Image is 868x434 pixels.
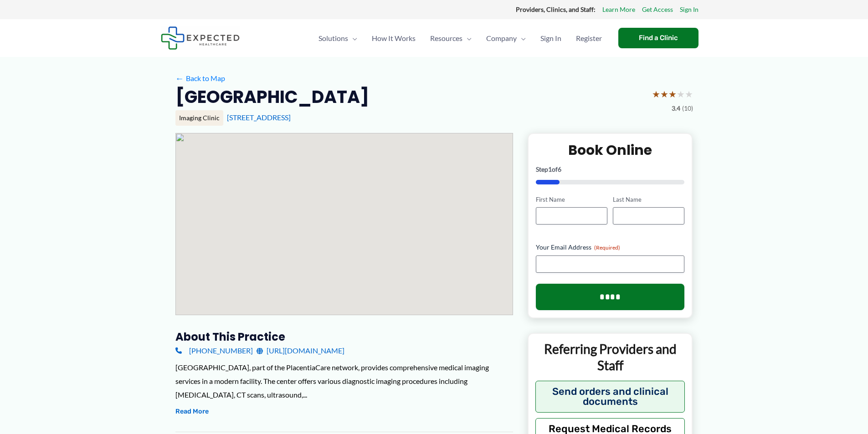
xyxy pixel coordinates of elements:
p: Step of [536,166,685,173]
a: Sign In [680,4,699,15]
span: 1 [548,165,552,173]
span: Menu Toggle [517,22,526,54]
a: [URL][DOMAIN_NAME] [257,344,344,357]
span: ★ [685,86,693,102]
h2: [GEOGRAPHIC_DATA] [175,86,369,108]
span: ★ [652,86,660,102]
span: ★ [668,86,677,102]
span: Sign In [540,22,561,54]
span: Menu Toggle [462,22,472,54]
a: Sign In [533,22,569,54]
a: ←Back to Map [175,71,225,85]
span: Solutions [318,22,348,54]
span: (10) [682,102,693,114]
button: Send orders and clinical documents [535,381,685,413]
a: ResourcesMenu Toggle [423,22,479,54]
a: [STREET_ADDRESS] [227,113,291,122]
label: First Name [536,195,607,204]
p: Referring Providers and Staff [535,341,685,374]
nav: Primary Site Navigation [311,22,609,54]
span: Register [576,22,602,54]
div: [GEOGRAPHIC_DATA], part of the PlacentiaCare network, provides comprehensive medical imaging serv... [175,361,513,401]
span: ★ [677,86,685,102]
a: Learn More [602,4,635,15]
label: Last Name [613,195,684,204]
span: 6 [558,165,561,173]
img: Expected Healthcare Logo - side, dark font, small [161,26,240,50]
a: How It Works [365,22,423,54]
a: CompanyMenu Toggle [479,22,533,54]
h2: Book Online [536,141,685,159]
a: [PHONE_NUMBER] [175,344,253,357]
span: 3.4 [672,102,680,114]
label: Your Email Address [536,243,685,252]
a: Get Access [642,4,673,15]
a: Find a Clinic [618,28,699,48]
span: ★ [660,86,668,102]
a: SolutionsMenu Toggle [311,22,365,54]
a: Register [569,22,609,54]
div: Imaging Clinic [175,110,223,126]
h3: About this practice [175,330,513,344]
button: Read More [175,406,209,417]
span: Resources [430,22,462,54]
span: How It Works [372,22,416,54]
span: Menu Toggle [348,22,357,54]
span: (Required) [594,244,620,251]
span: ← [175,74,184,82]
span: Company [486,22,517,54]
strong: Providers, Clinics, and Staff: [516,5,596,13]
